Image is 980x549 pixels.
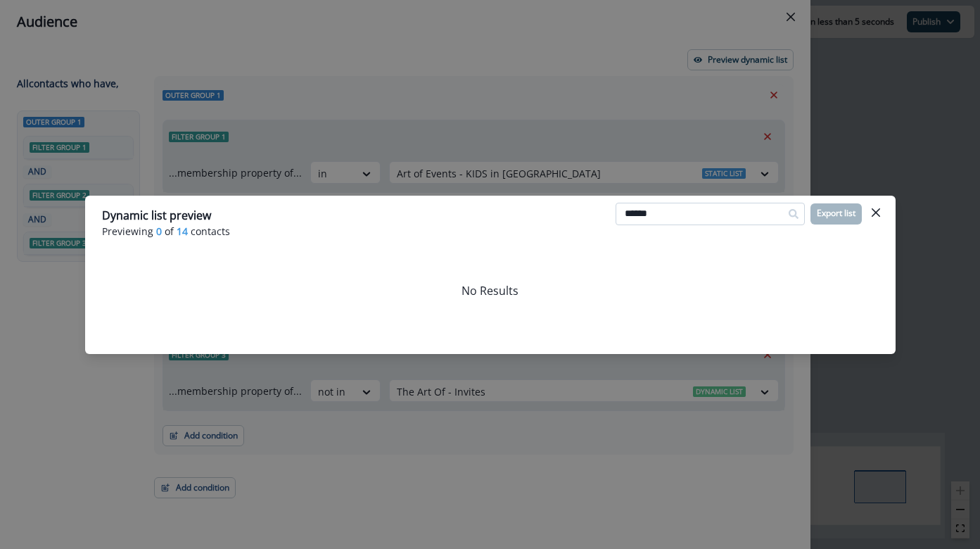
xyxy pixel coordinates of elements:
[462,282,518,299] p: No Results
[817,208,855,218] p: Export list
[156,224,162,239] span: 0
[177,224,188,239] span: 14
[810,203,862,225] button: Export list
[102,207,211,224] p: Dynamic list preview
[865,201,887,224] button: Close
[102,224,879,239] p: Previewing of contacts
